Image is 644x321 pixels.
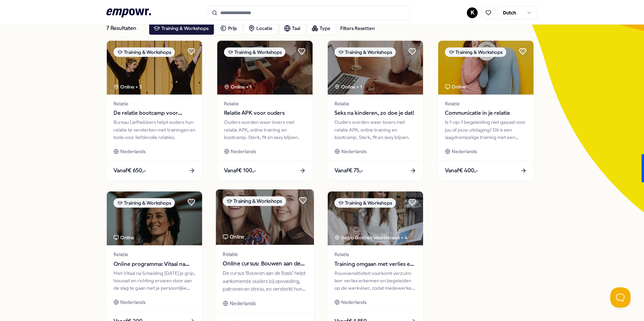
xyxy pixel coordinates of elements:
[328,191,423,245] img: package image
[114,83,142,91] div: Online + 3
[217,41,313,95] img: package image
[216,189,314,245] img: package image
[224,109,306,117] span: Relatie APK voor ouders
[341,148,366,155] span: Nederlands
[114,109,195,117] span: De relatie bootcamp voor ouders
[445,166,478,175] span: Vanaf € 400,-
[107,191,202,245] img: package image
[445,109,527,117] span: Communicatie in je relatie
[106,40,202,180] a: package imageTraining & WorkshopsOnline + 3RelatieDe relatie bootcamp voor oudersBureau Liefhebbe...
[334,234,407,241] div: Regio Gooi en Vechtstreek + 4
[341,298,366,306] span: Nederlands
[208,5,410,20] input: Search for products, categories or subcategories
[334,270,416,292] div: Rouwsensitiviteit voorkomt verzuim: leer verlies erkennen en begeleiden op de werkvloer, zodat me...
[327,40,423,180] a: package imageTraining & WorkshopsOnline + 1RelatieSeks na kinderen, zo doe je dat!Ouders worden w...
[114,198,175,208] div: Training & Workshops
[230,300,256,308] span: Nederlands
[280,22,306,35] button: Taal
[328,41,423,95] img: package image
[445,47,506,57] div: Training & Workshops
[106,22,143,35] div: 7 Resultaten
[224,100,306,107] span: Relatie
[467,7,478,18] button: K
[445,83,466,91] div: Online
[223,233,244,241] div: Online
[244,22,278,35] button: Locatie
[120,148,146,155] span: Nederlands
[610,287,631,308] iframe: Help Scout Beacon - Open
[223,270,307,293] div: De cursus ‘Bouwen aan de Basis’ helpt aankomende ouders bij opvoeding, patronen en stress, en ver...
[224,83,252,91] div: Online + 1
[114,47,175,57] div: Training & Workshops
[223,259,307,268] span: Online cursus: Bouwen aan de Basis
[107,41,202,95] img: package image
[120,298,146,306] span: Nederlands
[114,234,134,241] div: Online
[216,22,243,35] button: Prijs
[445,100,527,107] span: Relatie
[334,251,416,258] span: Relatie
[340,25,375,32] div: Filters Resetten
[452,148,477,155] span: Nederlands
[114,251,195,258] span: Relatie
[114,270,195,292] div: Met Vitaal na Scheiding [DATE] je grip, houvast en richting ervaren door aan de slag te gaan met ...
[445,118,527,141] div: Is 1-op-1 begeleiding niet gepast voor jou of jouw uitdaging? Dit is een laagdrempelige training ...
[223,197,286,206] div: Training & Workshops
[334,109,416,117] span: Seks na kinderen, zo doe je dat!
[334,83,362,91] div: Online + 1
[224,47,285,57] div: Training & Workshops
[334,47,396,57] div: Training & Workshops
[224,118,306,141] div: Ouders worden weer lovers met relatie APK, online training en bootcamp. Sterk, fit en sexy blijven.
[334,260,416,269] span: Training omgaan met verlies en rouw
[438,40,534,180] a: package imageTraining & WorkshopsOnlineRelatieCommunicatie in je relatieIs 1-op-1 begeleiding nie...
[438,41,534,95] img: package image
[114,260,195,269] span: Online programma: Vitaal na scheiding
[149,22,214,35] button: Training & Workshops
[334,166,363,175] span: Vanaf € 75,-
[224,166,256,175] span: Vanaf € 100,-
[334,100,416,107] span: Relatie
[231,148,256,155] span: Nederlands
[114,118,195,141] div: Bureau Liefhebbers helpt ouders hun relatie te versterken met trainingen en tools voor liefdevoll...
[114,166,146,175] span: Vanaf € 650,-
[334,118,416,141] div: Ouders worden weer lovers met relatie APK, online training en bootcamp. Sterk, fit en sexy blijven.
[223,250,307,258] span: Relatie
[334,198,396,208] div: Training & Workshops
[217,40,313,180] a: package imageTraining & WorkshopsOnline + 1RelatieRelatie APK voor oudersOuders worden weer lover...
[114,100,195,107] span: Relatie
[307,22,336,35] button: Type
